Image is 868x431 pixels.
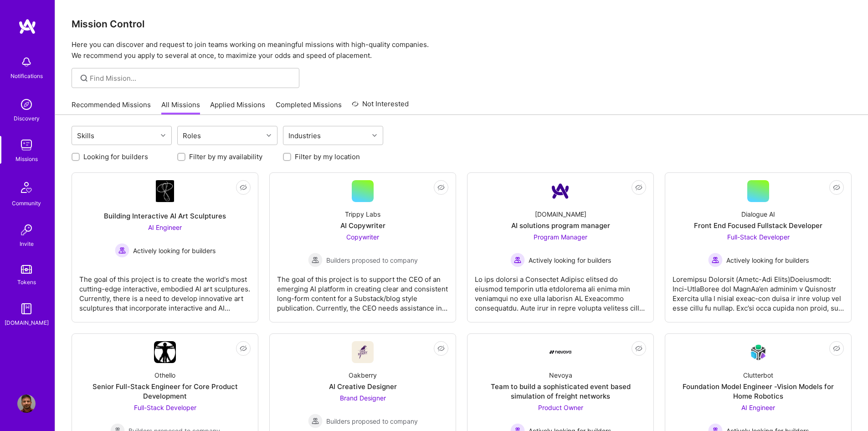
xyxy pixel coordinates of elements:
div: [DOMAIN_NAME] [5,318,49,327]
a: Recommended Missions [72,100,151,115]
a: Dialogue AIFront End Focused Fullstack DeveloperFull-Stack Developer Actively looking for builder... [673,180,844,315]
div: Industries [286,129,323,142]
img: User Avatar [17,395,36,413]
img: discovery [17,95,36,114]
div: Trippy Labs [345,209,380,219]
span: Copywriter [346,233,379,241]
img: Actively looking for builders [115,243,129,258]
div: AI solutions program manager [511,221,610,230]
span: AI Engineer [741,404,775,411]
img: Company Logo [550,180,571,202]
p: Here you can discover and request to join teams working on meaningful missions with high-quality ... [72,39,852,61]
div: Community [12,198,41,208]
i: icon Chevron [161,133,165,138]
img: Invite [17,221,36,239]
div: Building Interactive AI Art Sculptures [104,211,226,221]
div: Dialogue AI [741,209,775,219]
div: The goal of this project is to support the CEO of an emerging AI platform in creating clear and c... [277,267,448,313]
img: Community [15,177,37,198]
i: icon EyeClosed [635,184,642,191]
i: icon EyeClosed [240,345,247,352]
i: icon EyeClosed [437,345,445,352]
a: Not Interested [352,99,409,115]
i: icon Chevron [267,133,271,138]
img: tokens [21,265,32,274]
div: AI Copywriter [340,221,385,230]
i: icon EyeClosed [833,184,840,191]
div: Team to build a sophisticated event based simulation of freight networks [475,382,646,401]
label: Filter by my availability [189,152,262,161]
i: icon SearchGrey [79,73,89,83]
div: Missions [15,154,38,164]
img: Builders proposed to company [308,414,323,428]
span: Full-Stack Developer [134,404,196,411]
span: Builders proposed to company [326,255,418,265]
div: Invite [20,239,34,249]
img: guide book [17,300,36,318]
img: Company Logo [154,341,176,363]
div: The goal of this project is to create the world's most cutting-edge interactive, embodied AI art ... [79,267,251,313]
div: Front End Focused Fullstack Developer [694,221,822,230]
span: AI Engineer [148,223,182,231]
label: Filter by my location [295,152,360,161]
a: User Avatar [15,395,38,413]
span: Program Manager [534,233,587,241]
span: Full-Stack Developer [727,233,790,241]
div: Discovery [14,114,40,123]
img: Company Logo [747,342,769,363]
div: Roles [180,129,203,142]
a: Trippy LabsAI CopywriterCopywriter Builders proposed to companyBuilders proposed to companyThe go... [277,180,448,315]
div: Foundation Model Engineer -Vision Models for Home Robotics [673,382,844,401]
div: Loremipsu Dolorsit (Ametc-Adi Elits)Doeiusmodt: Inci-UtlaBoree dol MagnAa’en adminim v Quisnostr ... [673,267,844,313]
input: Find Mission... [90,73,293,83]
div: [DOMAIN_NAME] [535,209,586,219]
span: Actively looking for builders [133,246,216,255]
a: Company LogoBuilding Interactive AI Art SculpturesAI Engineer Actively looking for buildersActive... [79,180,251,315]
img: bell [17,53,36,71]
div: Othello [154,370,175,380]
div: AI Creative Designer [329,382,397,391]
div: Nevoya [549,370,572,380]
h3: Mission Control [72,18,852,30]
a: Applied Missions [210,100,265,115]
img: Company Logo [550,350,571,354]
span: Brand Designer [340,394,386,402]
div: Clutterbot [743,370,773,380]
img: teamwork [17,136,36,154]
i: icon EyeClosed [833,345,840,352]
img: Actively looking for builders [510,253,525,267]
a: Company Logo[DOMAIN_NAME]AI solutions program managerProgram Manager Actively looking for builder... [475,180,646,315]
label: Looking for builders [83,152,148,161]
a: All Missions [161,100,200,115]
div: Lo ips dolorsi a Consectet Adipisc elitsed do eiusmod temporin utla etdolorema ali enima min veni... [475,267,646,313]
img: Company Logo [156,180,174,202]
span: Actively looking for builders [529,255,611,265]
div: Skills [75,129,97,142]
span: Product Owner [538,404,583,411]
i: icon EyeClosed [437,184,445,191]
i: icon Chevron [372,133,377,138]
span: Builders proposed to company [326,416,418,426]
img: Company Logo [352,341,374,363]
img: Actively looking for builders [708,253,723,267]
a: Completed Missions [276,100,342,115]
div: Notifications [10,71,43,81]
span: Actively looking for builders [726,255,809,265]
div: Senior Full-Stack Engineer for Core Product Development [79,382,251,401]
img: logo [18,18,36,35]
div: Oakberry [349,370,377,380]
img: Builders proposed to company [308,253,323,267]
div: Tokens [17,277,36,287]
i: icon EyeClosed [635,345,642,352]
i: icon EyeClosed [240,184,247,191]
